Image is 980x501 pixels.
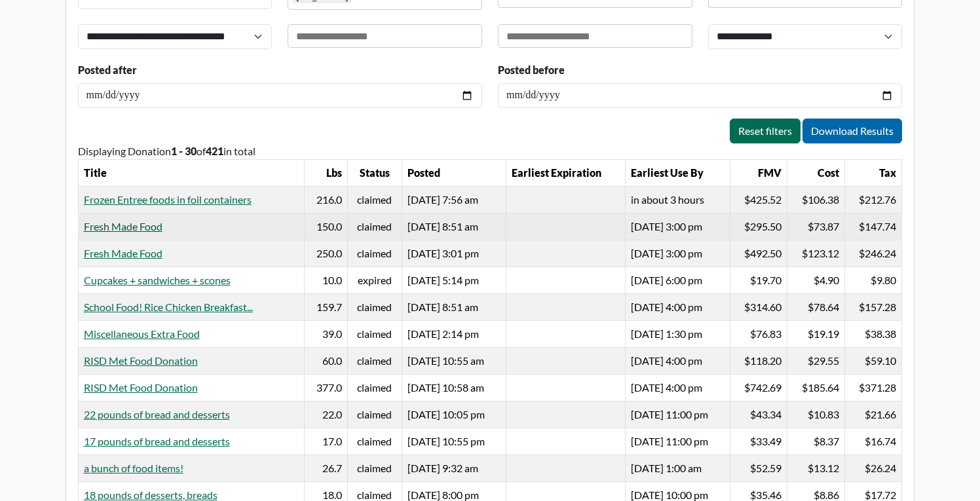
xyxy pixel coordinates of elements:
[84,489,217,501] a: 18 pounds of desserts, breads
[84,274,231,286] a: Cupcakes + sandwiches + scones
[347,428,402,455] td: claimed
[347,320,402,347] td: claimed
[402,267,506,293] td: [DATE] 5:14 pm
[844,428,902,455] td: $16.74
[402,428,506,455] td: [DATE] 10:55 pm
[304,455,347,481] td: 26.7
[787,320,844,347] td: $19.19
[844,293,902,320] td: $157.28
[402,401,506,428] td: [DATE] 10:05 pm
[84,327,200,340] a: Miscellaneous Extra Food
[402,320,506,347] td: [DATE] 2:14 pm
[304,374,347,401] td: 377.0
[402,374,506,401] td: [DATE] 10:58 am
[402,186,506,213] td: [DATE] 7:56 am
[787,293,844,320] td: $78.64
[844,186,902,213] td: $212.76
[730,159,787,186] th: FMV
[730,267,787,293] td: $19.70
[787,240,844,267] td: $123.12
[304,240,347,267] td: 250.0
[626,267,730,293] td: [DATE] 6:00 pm
[78,62,137,78] label: Posted after
[626,455,730,481] td: [DATE] 1:00 am
[402,455,506,481] td: [DATE] 9:32 am
[626,401,730,428] td: [DATE] 11:00 pm
[787,267,844,293] td: $4.90
[304,186,347,213] td: 216.0
[730,428,787,455] td: $33.49
[844,347,902,374] td: $59.10
[84,381,198,394] a: RISD Met Food Donation
[347,374,402,401] td: claimed
[304,401,347,428] td: 22.0
[84,435,230,447] a: 17 pounds of bread and desserts
[787,159,844,186] th: Cost
[844,213,902,240] td: $147.74
[304,428,347,455] td: 17.0
[730,320,787,347] td: $76.83
[626,213,730,240] td: [DATE] 3:00 pm
[626,293,730,320] td: [DATE] 4:00 pm
[787,347,844,374] td: $29.55
[844,401,902,428] td: $21.66
[304,159,347,186] th: Lbs
[402,347,506,374] td: [DATE] 10:55 am
[304,347,347,374] td: 60.0
[402,159,506,186] th: Posted
[844,455,902,481] td: $26.24
[206,145,223,157] b: 421
[304,213,347,240] td: 150.0
[626,159,730,186] th: Earliest Use By
[626,374,730,401] td: [DATE] 4:00 pm
[347,159,402,186] th: Status
[844,267,902,293] td: $9.80
[802,119,902,143] a: Download Results
[730,186,787,213] td: $425.52
[730,347,787,374] td: $118.20
[626,320,730,347] td: [DATE] 1:30 pm
[347,455,402,481] td: claimed
[844,320,902,347] td: $38.38
[506,159,626,186] th: Earliest Expiration
[730,119,801,143] a: Reset filters
[730,401,787,428] td: $43.34
[347,293,402,320] td: claimed
[402,213,506,240] td: [DATE] 8:51 am
[402,293,506,320] td: [DATE] 8:51 am
[347,267,402,293] td: expired
[844,159,902,186] th: Tax
[84,462,183,474] a: a bunch of food items!
[498,62,565,78] label: Posted before
[730,374,787,401] td: $742.69
[171,145,197,157] b: 1 - 30
[304,267,347,293] td: 10.0
[626,240,730,267] td: [DATE] 3:00 pm
[626,186,730,213] td: in about 3 hours
[730,240,787,267] td: $492.50
[787,374,844,401] td: $185.64
[844,240,902,267] td: $246.24
[730,455,787,481] td: $52.59
[304,320,347,347] td: 39.0
[787,213,844,240] td: $73.87
[347,186,402,213] td: claimed
[78,159,304,186] th: Title
[84,354,198,367] a: RISD Met Food Donation
[787,186,844,213] td: $106.38
[347,213,402,240] td: claimed
[347,240,402,267] td: claimed
[626,347,730,374] td: [DATE] 4:00 pm
[730,293,787,320] td: $314.60
[84,193,252,206] a: Frozen Entree foods in foil containers
[787,428,844,455] td: $8.37
[844,374,902,401] td: $371.28
[304,293,347,320] td: 159.7
[347,347,402,374] td: claimed
[730,213,787,240] td: $295.50
[626,428,730,455] td: [DATE] 11:00 pm
[84,247,162,259] a: Fresh Made Food
[84,408,230,420] a: 22 pounds of bread and desserts
[402,240,506,267] td: [DATE] 3:01 pm
[787,401,844,428] td: $10.83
